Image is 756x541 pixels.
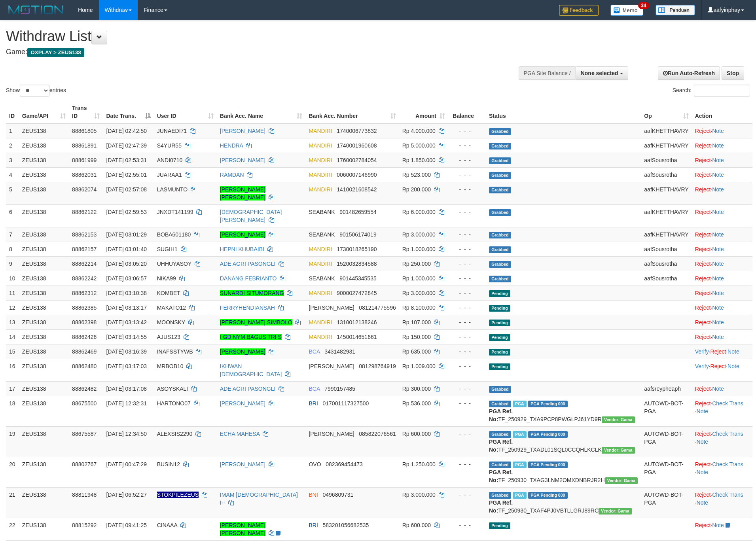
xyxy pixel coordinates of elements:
[692,344,752,359] td: · ·
[692,101,752,123] th: Action
[217,101,306,123] th: Bank Acc. Name: activate to sort column ascending
[106,261,146,267] span: [DATE] 03:05:20
[695,142,711,149] a: Reject
[309,319,332,325] span: MANDIRI
[305,101,399,123] th: Bank Acc. Number: activate to sort column ascending
[6,227,19,242] td: 7
[489,276,511,282] span: Grabbed
[220,363,282,377] a: IKHWAN [DEMOGRAPHIC_DATA]
[489,334,510,341] span: Pending
[712,492,743,498] a: Check Trans
[712,142,724,149] a: Note
[339,209,376,215] span: Copy 901482659554 to clipboard
[69,101,103,123] th: Trans ID: activate to sort column ascending
[402,363,436,369] span: Rp 1.009.000
[72,319,97,325] span: 88862398
[72,261,97,267] span: 88862214
[6,48,496,56] h4: Game:
[712,334,724,340] a: Note
[486,101,641,123] th: Status
[451,304,483,312] div: - - -
[489,172,511,179] span: Grabbed
[6,85,66,96] label: Show entries
[489,157,511,164] span: Grabbed
[695,386,711,392] a: Reject
[581,70,618,76] span: None selected
[19,256,69,271] td: ZEUS138
[19,271,69,286] td: ZEUS138
[19,344,69,359] td: ZEUS138
[519,66,576,80] div: PGA Site Balance /
[489,290,510,297] span: Pending
[6,344,19,359] td: 15
[692,227,752,242] td: ·
[658,66,720,80] a: Run Auto-Refresh
[324,348,355,355] span: Copy 3431482931 to clipboard
[697,408,709,414] a: Note
[489,209,511,216] span: Grabbed
[337,261,377,267] span: Copy 1520032834588 to clipboard
[695,461,711,467] a: Reject
[692,153,752,167] td: ·
[641,138,692,153] td: aafKHETTHAVRY
[337,142,377,149] span: Copy 1740001960608 to clipboard
[220,461,265,467] a: [PERSON_NAME]
[337,186,377,193] span: Copy 1410021608542 to clipboard
[72,305,97,311] span: 88862385
[6,204,19,227] td: 6
[692,300,752,315] td: ·
[638,2,649,9] span: 34
[220,157,265,163] a: [PERSON_NAME]
[695,319,711,325] a: Reject
[402,261,431,267] span: Rp 250.000
[157,142,182,149] span: S4YUR55
[695,334,711,340] a: Reject
[20,85,49,96] select: Showentries
[6,153,19,167] td: 3
[728,348,739,355] a: Note
[451,185,483,193] div: - - -
[19,138,69,153] td: ZEUS138
[72,186,97,193] span: 88862074
[220,290,284,296] a: SUNARDI SITUMORANG
[337,290,377,296] span: Copy 9000027472845 to clipboard
[697,469,709,475] a: Note
[695,431,711,437] a: Reject
[712,319,724,325] a: Note
[695,363,709,369] a: Verify
[722,66,744,80] a: Stop
[695,492,711,498] a: Reject
[19,204,69,227] td: ZEUS138
[157,319,185,325] span: MOONSKY
[72,142,97,149] span: 88861891
[106,142,146,149] span: [DATE] 02:47:39
[451,142,483,149] div: - - -
[106,275,146,282] span: [DATE] 03:06:57
[106,305,146,311] span: [DATE] 03:13:17
[309,348,320,355] span: BCA
[489,363,510,370] span: Pending
[692,256,752,271] td: ·
[451,318,483,326] div: - - -
[712,386,724,392] a: Note
[712,400,743,407] a: Check Trans
[106,128,146,134] span: [DATE] 02:42:50
[337,157,377,163] span: Copy 1760002784054 to clipboard
[695,261,711,267] a: Reject
[6,300,19,315] td: 12
[19,153,69,167] td: ZEUS138
[72,290,97,296] span: 88862312
[6,123,19,138] td: 1
[641,271,692,286] td: aafSousrotha
[451,127,483,135] div: - - -
[157,348,193,355] span: INAFSSTYWB
[106,172,146,178] span: [DATE] 02:55:01
[692,123,752,138] td: ·
[19,300,69,315] td: ZEUS138
[697,439,709,445] a: Note
[309,386,320,392] span: BCA
[641,167,692,182] td: aafSousrotha
[712,305,724,311] a: Note
[19,359,69,381] td: ZEUS138
[72,386,97,392] span: 88862482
